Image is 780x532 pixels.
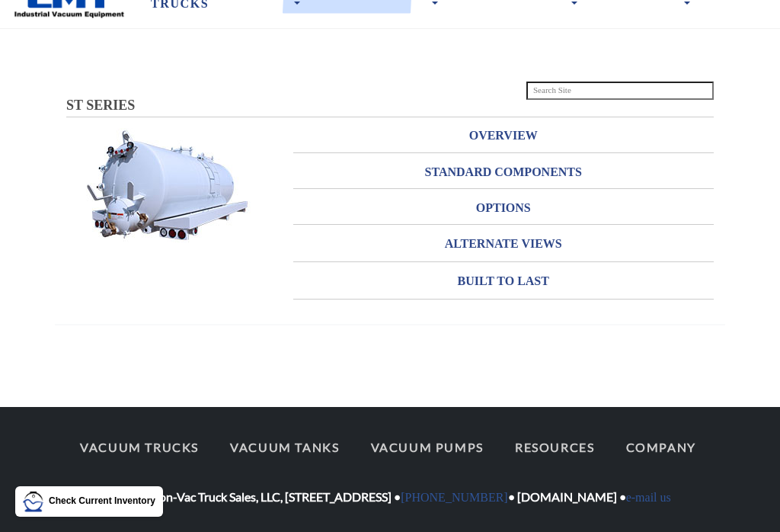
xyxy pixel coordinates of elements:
h3: OPTIONS [293,196,714,220]
div: © 2024 Iron-Vac Truck Sales, LLC, [STREET_ADDRESS] • • [DOMAIN_NAME] • [55,431,725,508]
a: Vacuum Pumps [356,431,497,463]
a: [PHONE_NUMBER] [401,491,507,504]
a: OPTIONS [293,190,714,226]
a: e-mail us [626,491,671,504]
img: LMT Icon [23,491,44,512]
h3: ALTERNATE VIEWS [293,232,714,256]
a: Vacuum Tanks [216,431,353,463]
a: OVERVIEW [293,117,714,153]
span: ST SERIES [66,98,135,113]
a: BUILT TO LAST [293,263,714,299]
input: Search Site [526,82,714,100]
h3: BUILT TO LAST [293,269,714,293]
h3: OVERVIEW [293,123,714,148]
p: Check Current Inventory [49,494,155,508]
a: Vacuum Trucks [66,431,213,463]
a: STANDARD COMPONENTS [293,154,714,190]
a: Resources [501,431,609,463]
h3: STANDARD COMPONENTS [293,160,714,184]
a: Company [612,431,710,463]
img: Stacks Image 9449 [68,128,266,242]
a: ALTERNATE VIEWS [293,226,714,261]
